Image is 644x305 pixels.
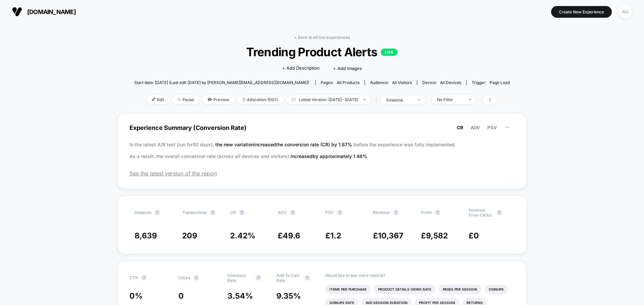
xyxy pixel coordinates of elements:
[381,49,397,56] p: LIVE
[290,153,367,159] span: increased by approximately 1.48 %
[437,97,464,102] div: No Filter
[147,95,169,104] span: Edit
[325,231,341,240] span: £
[363,99,366,100] img: end
[283,231,300,240] span: 49.6
[178,275,190,280] span: Clicks
[370,80,412,85] div: Audience:
[276,273,301,283] span: Add To Cart Rate
[378,231,403,240] span: 10,367
[471,125,480,130] span: AOV
[325,210,334,215] span: PSV
[129,120,515,135] span: Experience Summary (Conversion Rate)
[12,7,22,17] img: Visually logo
[141,275,147,281] button: ?
[617,5,634,19] button: AG
[256,275,261,281] button: ?
[490,80,510,85] span: Page Load
[230,210,236,215] span: CR
[474,231,479,240] span: 0
[373,231,403,240] span: £
[129,170,515,177] span: See the latest version of the report
[487,125,497,130] span: PSV
[243,98,245,101] img: rebalance
[239,210,245,215] button: ?
[215,142,354,147] span: the new variation increased the conversion rate (CR) by 1.87 %
[551,6,612,18] button: Create New Experience
[134,80,309,85] span: Start date: [DATE] (Last edit [DATE] by [PERSON_NAME][EMAIL_ADDRESS][DOMAIN_NAME])
[469,208,493,218] span: Revenue From Clicks
[455,125,465,131] button: CR
[155,210,160,215] button: ?
[469,125,482,131] button: AOV
[421,231,448,240] span: £
[421,210,432,215] span: Profit
[497,210,502,215] button: ?
[290,210,296,215] button: ?
[330,231,341,240] span: 1.2
[457,125,463,130] span: CR
[153,45,491,59] span: Trending Product Alerts
[152,98,155,101] img: edit
[135,231,157,240] span: 8,639
[172,95,199,104] span: Pause
[210,210,215,215] button: ?
[472,80,510,85] div: Trigger:
[230,231,255,240] span: 2.42 %
[325,273,515,278] p: Would like to see more reports?
[392,80,412,85] span: All Visitors
[227,291,253,301] span: 3.54 %
[294,35,350,40] a: < Back to all live experiences
[337,210,342,215] button: ?
[393,210,398,215] button: ?
[237,95,283,104] span: Allocation: 100%
[485,125,499,131] button: PSV
[440,80,461,85] span: all devices
[321,80,360,85] div: Pages:
[469,99,471,100] img: end
[485,285,508,294] li: Signups
[374,95,381,105] span: |
[129,139,515,162] p: In the latest A/B test (run for 50 days), before the experience was fully implemented. As a resul...
[619,5,632,18] div: AG
[333,66,362,71] span: + Add Images
[278,231,300,240] span: £
[276,291,301,301] span: 9.35 %
[287,95,371,104] span: Latest Version: [DATE] - [DATE]
[439,285,481,294] li: Pages Per Session
[325,285,371,294] li: Items Per Purchase
[129,275,138,280] span: CTR
[373,210,390,215] span: Revenue
[426,231,448,240] span: 9,582
[337,80,360,85] span: all products
[435,210,440,215] button: ?
[282,65,320,72] span: + Add Description
[469,231,479,240] span: £
[135,210,151,215] span: Sessions
[305,275,310,281] button: ?
[227,273,252,283] span: Checkout Rate
[386,97,413,102] div: sessions
[194,275,199,281] button: ?
[129,291,143,301] span: 0 %
[418,99,420,100] img: end
[292,98,296,101] img: calendar
[182,210,207,215] span: Transactions
[10,6,78,17] button: [DOMAIN_NAME]
[374,285,435,294] li: Product Details Views Rate
[182,231,197,240] span: 209
[27,8,76,15] span: [DOMAIN_NAME]
[417,80,466,85] span: Device:
[178,291,184,301] span: 0
[177,98,181,101] img: end
[278,210,287,215] span: AOV
[203,95,234,104] span: Preview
